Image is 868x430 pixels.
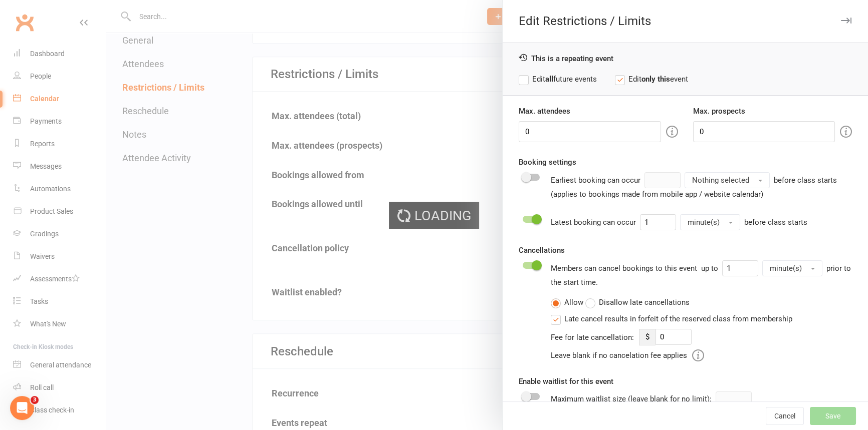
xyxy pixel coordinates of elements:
[762,260,822,276] button: minute(s)
[10,396,34,420] iframe: Intercom live chat
[766,407,804,425] button: Cancel
[615,73,688,85] label: Edit event
[564,313,792,323] div: Late cancel results in forfeit of the reserved class from membership
[701,260,822,276] div: up to
[693,105,745,117] label: Max. prospects
[551,391,768,407] div: Maximum waitlist size (leave blank for no limit):
[545,75,553,84] strong: all
[551,260,852,361] div: Members can cancel bookings to this event
[551,331,634,343] div: Fee for late cancellation:
[641,75,670,84] strong: only this
[519,375,613,387] label: Enable waitlist for this event
[744,218,807,227] span: before class starts
[770,264,802,273] span: minute(s)
[685,172,770,188] button: Nothing selected
[585,296,690,308] label: Disallow late cancellations
[519,244,565,256] label: Cancellations
[680,214,740,230] button: minute(s)
[503,14,868,28] div: Edit Restrictions / Limits
[692,176,749,185] span: Nothing selected
[519,156,576,168] label: Booking settings
[639,329,656,345] span: $
[519,73,597,85] label: Edit future events
[551,172,837,200] div: Earliest booking can occur
[688,218,720,227] span: minute(s)
[31,396,39,404] span: 3
[551,214,807,230] div: Latest booking can occur
[551,349,852,361] div: Leave blank if no cancelation fee applies
[519,53,852,63] div: This is a repeating event
[519,105,570,117] label: Max. attendees
[551,296,583,308] label: Allow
